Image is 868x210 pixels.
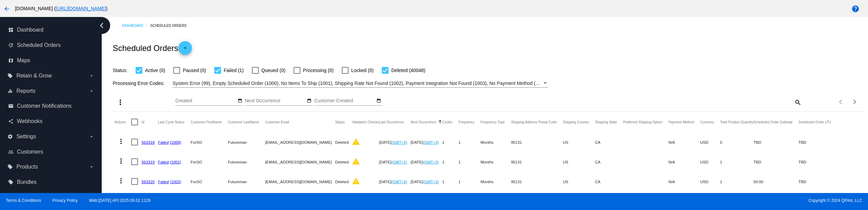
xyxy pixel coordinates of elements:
[700,172,720,191] mat-cell: USD
[265,152,335,172] mat-cell: [EMAIL_ADDRESS][DOMAIN_NAME]
[511,152,563,172] mat-cell: 95131
[191,132,228,152] mat-cell: ForSO
[391,66,425,74] span: Deleted (40048)
[423,140,439,144] a: (GMT+3)
[141,179,155,184] a: 563320
[411,120,436,124] button: Change sorting for NextOccurrenceUtc
[7,88,13,94] i: equalizer
[89,134,94,139] i: arrow_drop_down
[480,152,511,172] mat-cell: Months
[8,58,14,63] i: map
[423,179,439,184] a: (GMT+3)
[8,24,94,35] a: dashboard Dashboard
[335,160,349,164] span: Deleted
[17,118,42,124] span: Webhooks
[352,177,360,185] mat-icon: warning
[7,73,13,78] i: local_offer
[351,66,374,74] span: Locked (0)
[181,46,189,54] mat-icon: add
[458,120,474,124] button: Change sorting for Frequency
[753,120,792,124] button: Change sorting for Subtotal
[170,160,181,164] a: (1001)
[265,132,335,152] mat-cell: [EMAIL_ADDRESS][DOMAIN_NAME]
[668,120,694,124] button: Change sorting for PaymentMethod.Type
[379,152,411,172] mat-cell: [DATE]
[141,140,155,144] a: 563318
[595,152,623,172] mat-cell: CA
[379,132,411,152] mat-cell: [DATE]
[89,164,94,170] i: arrow_drop_down
[8,103,14,109] i: email
[238,98,242,104] mat-icon: date_range
[8,40,94,51] a: update Scheduled Orders
[798,152,837,172] mat-cell: TBD
[563,120,589,124] button: Change sorting for ShippingCountry
[117,177,125,185] mat-icon: more_vert
[480,132,511,152] mat-cell: Months
[158,140,169,144] a: Failed
[563,132,595,152] mat-cell: US
[16,88,35,94] span: Reports
[440,198,862,203] span: Copyright © 2024 QPilot, LLC
[89,73,94,78] i: arrow_drop_down
[480,120,505,124] button: Change sorting for FrequencyType
[720,132,753,152] mat-cell: 0
[442,120,452,124] button: Change sorting for Cycles
[8,146,94,157] a: people_outline Customers
[3,5,11,13] mat-icon: arrow_back
[17,57,30,64] span: Maps
[511,172,563,191] mat-cell: 95131
[17,179,37,185] span: Bundles
[228,172,265,191] mat-cell: Futureman
[8,119,14,124] i: share
[6,198,41,203] a: Terms & Conditions
[8,27,14,33] i: dashboard
[753,172,798,191] mat-cell: 50.00
[623,120,663,124] button: Change sorting for PreferredShippingOption
[376,98,381,104] mat-icon: date_range
[117,157,125,165] mat-icon: more_vert
[442,132,458,152] mat-cell: 1
[391,140,407,144] a: (GMT+3)
[668,172,700,191] mat-cell: N/A
[411,132,442,152] mat-cell: [DATE]
[16,134,36,140] span: Settings
[17,27,43,33] span: Dashboard
[8,177,94,188] a: local_offer Bundles
[17,149,43,155] span: Customers
[848,95,862,109] button: Next page
[480,172,511,191] mat-cell: Months
[228,132,265,152] mat-cell: Futureman
[700,132,720,152] mat-cell: USD
[411,172,442,191] mat-cell: [DATE]
[265,120,289,124] button: Change sorting for CustomerEmail
[753,132,798,152] mat-cell: TBD
[245,98,306,104] input: Next Occurrence
[700,120,714,124] button: Change sorting for CurrencyIso
[141,120,144,124] button: Change sorting for Id
[173,79,548,88] mat-select: Filter by Processing Error Codes
[798,120,831,124] button: Change sorting for LifetimeValue
[798,172,837,191] mat-cell: TBD
[228,120,259,124] button: Change sorting for CustomerLastName
[228,152,265,172] mat-cell: Futureman
[158,160,169,164] a: Failed
[595,120,617,124] button: Change sorting for ShippingState
[96,20,107,31] i: chevron_left
[15,6,107,11] span: [DOMAIN_NAME] ( )
[7,164,13,170] i: local_offer
[595,132,623,152] mat-cell: CA
[183,66,206,74] span: Paused (0)
[158,179,169,184] a: Failed
[798,132,837,152] mat-cell: TBD
[352,138,360,146] mat-icon: warning
[145,66,165,74] span: Active (0)
[391,160,407,164] a: (GMT+3)
[411,152,442,172] mat-cell: [DATE]
[595,172,623,191] mat-cell: CA
[191,120,222,124] button: Change sorting for CustomerFirstName
[335,179,349,184] span: Deleted
[113,41,192,55] h2: Scheduled Orders
[668,152,700,172] mat-cell: N/A
[458,172,480,191] mat-cell: 1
